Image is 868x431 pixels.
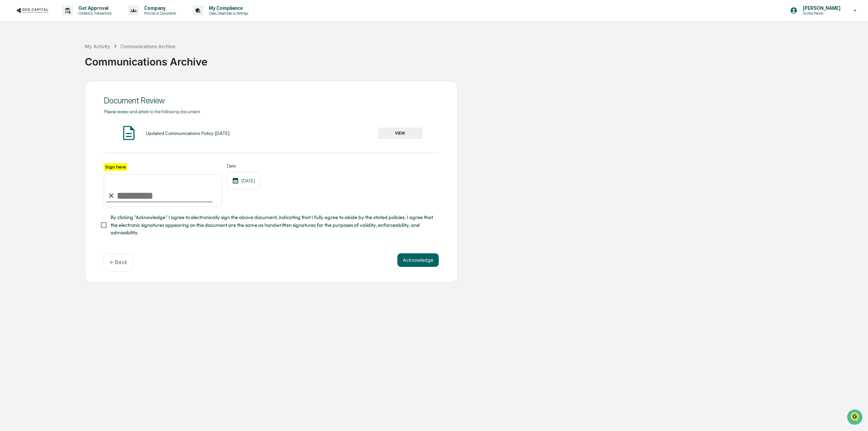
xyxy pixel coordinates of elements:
[48,115,82,120] a: Powered byPylon
[111,214,433,236] span: By clicking "Acknowledge" I agree to electronically sign the above document, indicating that I fu...
[14,85,44,92] span: Preclearance
[378,128,422,139] button: VIEW
[797,5,844,11] p: [PERSON_NAME]
[46,83,87,95] a: 🗄️Attestations
[797,11,844,16] p: Access Person
[56,85,84,92] span: Attestations
[49,86,55,92] div: 🗄️
[846,409,865,427] iframe: Open customer support
[7,52,19,64] img: 1746055101610-c473b297-6a78-478c-a979-82029cc54cd1
[85,43,110,49] div: My Activity
[203,11,252,16] p: Data, Deadlines & Settings
[104,96,439,105] div: Document Review
[120,124,137,141] img: Document Icon
[85,50,865,68] div: Communications Archive
[23,52,111,59] div: Start new chat
[227,163,260,169] label: Date
[115,54,123,62] button: Start new chat
[139,5,179,11] p: Company
[203,5,252,11] p: My Compliance
[397,253,439,267] button: Acknowledge
[73,5,115,11] p: Get Approval
[14,98,43,105] span: Data Lookup
[16,7,49,14] img: logo
[7,86,12,92] div: 🖐️
[67,115,82,120] span: Pylon
[7,99,12,104] div: 🔎
[7,14,123,25] p: How can we help?
[120,43,175,49] div: Communications Archive
[4,96,45,108] a: 🔎Data Lookup
[73,11,115,16] p: Content & Transactions
[146,131,230,136] div: Updated Communications Policy [DATE]
[227,172,260,189] div: [DATE]
[110,259,127,266] p: ← Back
[23,59,86,64] div: We're available if you need us!
[139,11,179,16] p: Policies & Documents
[104,109,201,114] span: Please review and attest to the following document.
[104,163,127,171] label: Sign here
[4,83,46,95] a: 🖐️Preclearance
